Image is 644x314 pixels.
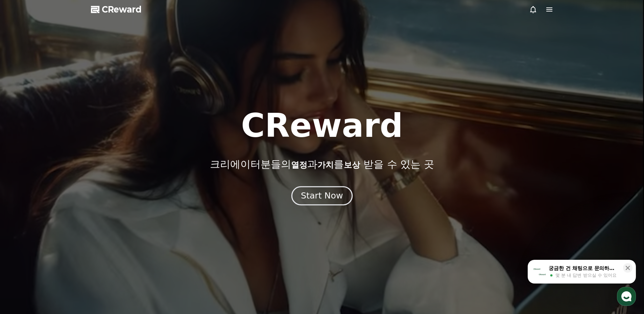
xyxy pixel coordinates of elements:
[21,225,25,230] span: 홈
[87,215,130,232] a: 설정
[91,4,142,15] a: CReward
[104,225,113,230] span: 설정
[210,158,434,170] p: 크리에이터분들의 과 를 받을 수 있는 곳
[62,225,70,231] span: 대화
[2,215,45,232] a: 홈
[45,215,87,232] a: 대화
[344,160,360,170] span: 보상
[102,4,142,15] span: CReward
[317,160,334,170] span: 가치
[293,193,351,200] a: Start Now
[291,186,353,205] button: Start Now
[241,109,403,142] h1: CReward
[301,190,343,202] div: Start Now
[291,160,307,170] span: 열정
